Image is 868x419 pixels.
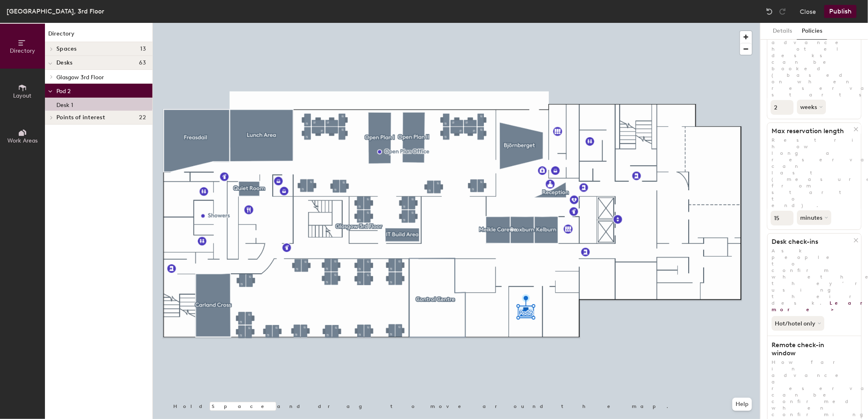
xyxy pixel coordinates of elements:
[767,137,861,209] p: Restrict how long a reservation can last (measured from start to end).
[56,99,73,109] p: Desk 1
[767,20,861,98] p: Restrict how far in advance hotel desks can be booked (based on when reservation starts).
[56,46,77,52] span: Spaces
[56,114,105,121] span: Points of interest
[56,74,104,81] span: Glasgow 3rd Floor
[779,7,787,16] img: Redo
[13,92,32,99] span: Layout
[797,100,826,114] button: weeks
[767,238,854,246] h1: Desk check-ins
[797,210,831,225] button: minutes
[772,316,824,331] button: Hot/hotel only
[56,60,72,66] span: Desks
[824,5,857,18] button: Publish
[767,127,854,135] h1: Max reservation length
[7,6,104,16] div: [GEOGRAPHIC_DATA], 3rd Floor
[768,23,797,40] button: Details
[10,47,35,54] span: Directory
[767,341,854,357] h1: Remote check-in window
[45,29,152,42] h1: Directory
[797,23,827,40] button: Policies
[732,398,752,411] button: Help
[56,88,71,95] span: Pod 2
[765,7,774,16] img: Undo
[139,60,146,66] span: 63
[7,137,38,144] span: Work Areas
[139,114,146,121] span: 22
[800,5,816,18] button: Close
[140,46,146,52] span: 13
